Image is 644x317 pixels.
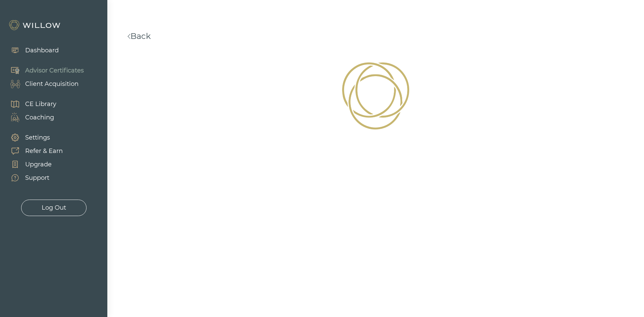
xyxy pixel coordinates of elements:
[25,113,54,122] div: Coaching
[25,173,49,182] div: Support
[3,64,84,77] a: Advisor Certificates
[3,77,84,91] a: Client Acquisition
[3,131,63,144] a: Settings
[3,111,56,124] a: Coaching
[3,97,56,111] a: CE Library
[25,147,63,156] div: Refer & Earn
[3,44,59,57] a: Dashboard
[25,66,84,75] div: Advisor Certificates
[3,158,63,171] a: Upgrade
[25,100,56,109] div: CE Library
[342,62,409,129] img: Loading!
[42,203,66,212] div: Log Out
[25,46,59,55] div: Dashboard
[127,34,130,39] img: <
[3,144,63,158] a: Refer & Earn
[25,133,50,142] div: Settings
[127,31,151,41] a: Back
[25,160,52,169] div: Upgrade
[8,20,62,31] img: Willow
[25,80,78,89] div: Client Acquisition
